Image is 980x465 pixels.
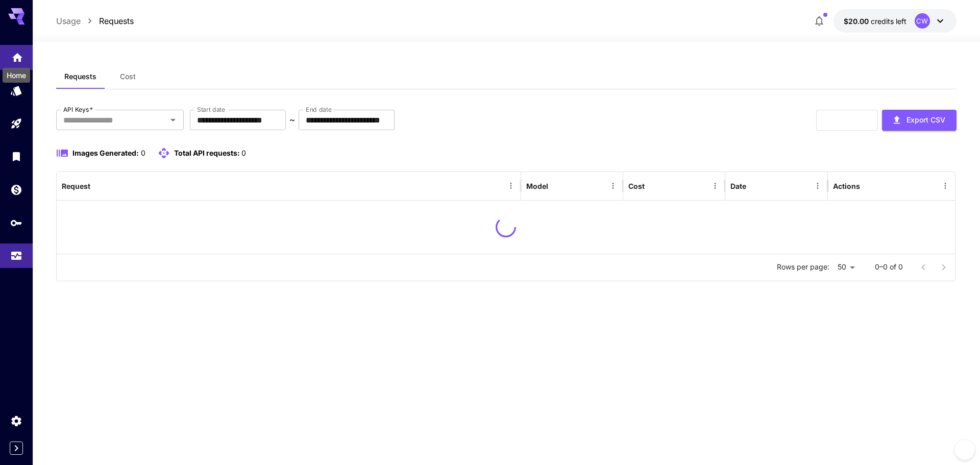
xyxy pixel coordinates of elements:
button: Menu [708,179,722,193]
button: Expand sidebar [10,442,23,455]
div: Models [10,84,22,97]
div: Usage [10,246,22,259]
div: Library [10,147,22,160]
div: Playground [10,117,22,130]
button: Menu [606,179,620,193]
div: Wallet [10,183,22,196]
nav: breadcrumb [56,15,134,27]
button: Menu [504,179,518,193]
div: Date [730,182,746,190]
div: 50 [834,260,859,275]
button: Sort [646,179,660,193]
a: Requests [99,15,134,27]
span: credits left [871,17,906,26]
button: Sort [747,179,762,193]
span: 0 [141,149,145,157]
div: Home [11,48,23,61]
button: Sort [91,179,106,193]
button: Export CSV [882,110,957,131]
div: Request [62,182,90,190]
span: $20.00 [844,17,871,26]
button: Open [166,113,180,127]
div: Actions [833,182,860,190]
button: $19.998CW [834,9,957,33]
label: End date [306,105,331,114]
span: Images Generated: [72,149,139,157]
div: Home [3,68,30,83]
button: Menu [811,179,825,193]
span: Total API requests: [174,149,240,157]
a: Usage [56,15,81,27]
div: API Keys [10,216,22,229]
div: $19.998 [844,16,906,27]
label: Start date [197,105,225,114]
span: 0 [241,149,246,157]
button: Menu [938,179,952,193]
div: Model [526,182,548,190]
p: ~ [289,114,295,126]
button: Sort [549,179,563,193]
span: Requests [64,72,96,81]
div: Cost [628,182,645,190]
p: Rows per page: [777,262,829,272]
label: API Keys [63,105,93,114]
p: 0–0 of 0 [875,262,903,272]
div: CW [915,13,930,29]
div: Settings [10,414,22,427]
span: Cost [120,72,136,81]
